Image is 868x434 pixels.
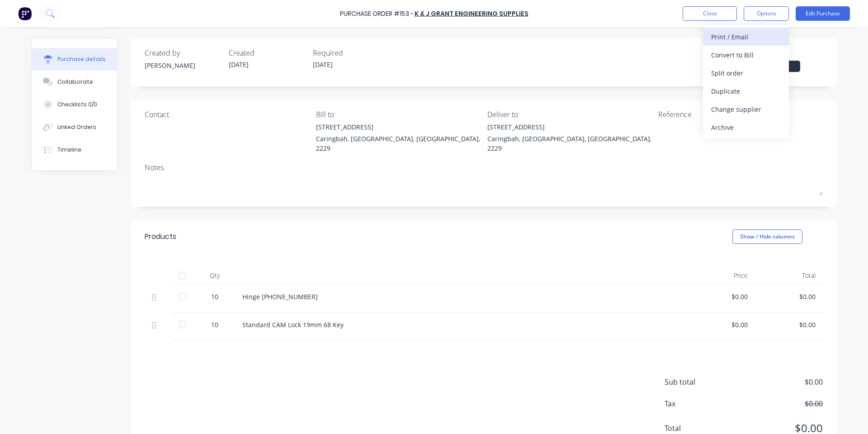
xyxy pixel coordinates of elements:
[145,162,823,173] div: Notes
[665,377,732,387] span: Sub total
[415,9,528,18] a: K & J Grant Engineering Supplies
[242,292,680,301] div: Hinge [PHONE_NUMBER]
[687,267,755,285] div: Price
[744,6,789,21] button: Options
[32,138,117,161] button: Timeline
[32,116,117,138] button: Linked Orders
[711,85,781,98] div: Duplicate
[194,267,235,285] div: Qty
[683,6,737,21] button: Close
[665,423,732,434] span: Total
[202,292,228,301] div: 10
[57,55,106,63] div: Purchase details
[658,109,823,120] div: Reference
[32,71,117,93] button: Collaborate
[487,134,652,153] div: Caringbah, [GEOGRAPHIC_DATA], [GEOGRAPHIC_DATA], 2229
[711,121,781,134] div: Archive
[57,146,81,154] div: Timeline
[202,320,228,329] div: 10
[145,61,222,70] div: [PERSON_NAME]
[57,78,93,86] div: Collaborate
[32,48,117,71] button: Purchase details
[711,30,781,43] div: Print / Email
[694,292,748,301] div: $0.00
[694,320,748,329] div: $0.00
[487,122,652,132] div: [STREET_ADDRESS]
[18,7,32,20] img: Factory
[242,320,680,329] div: Standard CAM Lock 19mm 68 Key
[316,109,481,120] div: Bill to
[313,48,390,58] div: Required
[316,122,481,132] div: [STREET_ADDRESS]
[487,109,652,120] div: Deliver to
[57,123,96,131] div: Linked Orders
[762,292,816,301] div: $0.00
[732,229,802,244] button: Show / Hide columns
[665,398,732,409] span: Tax
[145,231,176,242] div: Products
[57,100,97,109] div: Checklists 0/0
[762,320,816,329] div: $0.00
[145,48,222,58] div: Created by
[711,103,781,116] div: Change supplier
[316,134,481,153] div: Caringbah, [GEOGRAPHIC_DATA], [GEOGRAPHIC_DATA], 2229
[755,267,823,285] div: Total
[732,377,823,387] span: $0.00
[711,67,781,80] div: Split order
[796,6,850,21] button: Edit Purchase
[340,9,414,19] div: Purchase Order #153 -
[32,93,117,116] button: Checklists 0/0
[229,48,306,58] div: Created
[732,398,823,409] span: $0.00
[711,48,781,62] div: Convert to Bill
[145,109,309,120] div: Contact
